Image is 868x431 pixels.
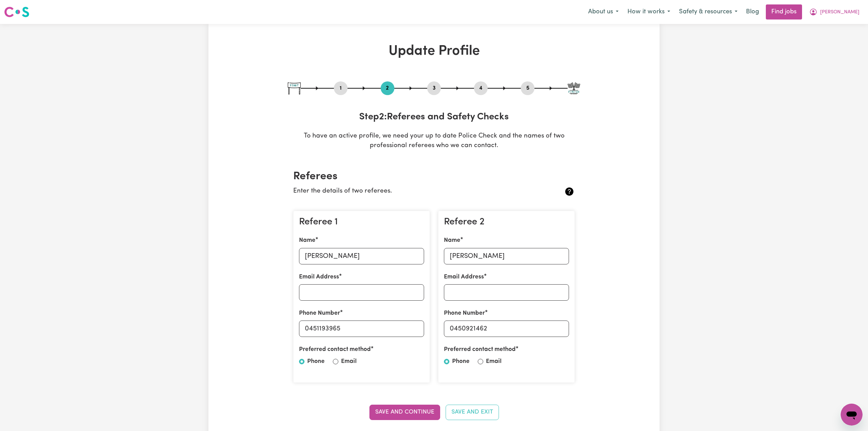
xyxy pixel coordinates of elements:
button: About us [584,5,623,19]
button: Go to step 3 [427,84,441,93]
label: Preferred contact method [299,345,371,354]
h3: Referee 1 [299,217,424,228]
label: Phone Number [444,309,485,318]
button: My Account [805,5,864,19]
h1: Update Profile [288,43,580,60]
label: Phone [452,357,470,366]
button: Save and Exit [446,405,499,420]
label: Email [341,357,357,366]
iframe: Button to launch messaging window [841,404,863,426]
span: [PERSON_NAME] [820,9,859,16]
img: Careseekers logo [4,6,29,18]
h2: Referees [293,170,575,183]
button: Go to step 4 [474,84,488,93]
p: To have an active profile, we need your up to date Police Check and the names of two professional... [288,131,580,151]
button: Go to step 2 [381,84,394,93]
h3: Referee 2 [444,217,569,228]
button: Save and Continue [369,405,440,420]
label: Name [299,236,315,245]
label: Email Address [444,273,484,282]
label: Preferred contact method [444,345,516,354]
button: Safety & resources [675,5,742,19]
label: Phone [307,357,325,366]
label: Email [486,357,502,366]
label: Name [444,236,460,245]
a: Careseekers logo [4,4,29,20]
a: Blog [742,4,763,19]
button: Go to step 5 [521,84,534,93]
h3: Step 2 : Referees and Safety Checks [288,112,580,123]
label: Phone Number [299,309,340,318]
button: Go to step 1 [334,84,348,93]
p: Enter the details of two referees. [293,186,528,196]
button: How it works [623,5,675,19]
a: Find jobs [766,4,802,19]
label: Email Address [299,273,339,282]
